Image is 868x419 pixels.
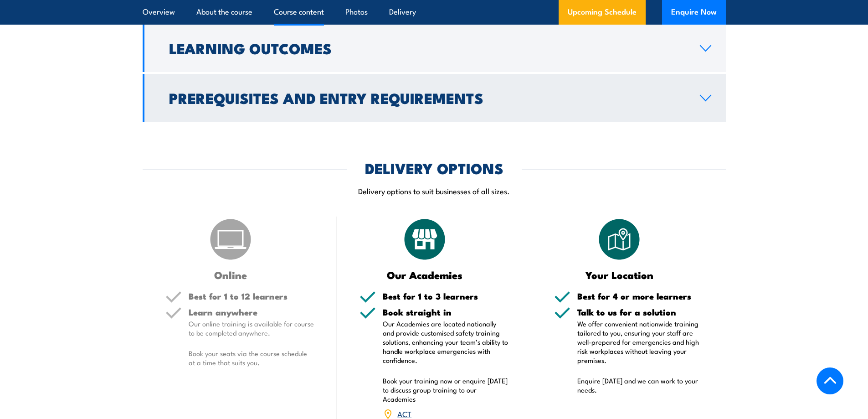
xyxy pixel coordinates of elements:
h2: Learning Outcomes [169,41,685,54]
h2: DELIVERY OPTIONS [365,161,503,174]
p: We offer convenient nationwide training tailored to you, ensuring your staff are well-prepared fo... [577,319,703,365]
p: Delivery options to suit businesses of all sizes. [143,186,726,196]
h5: Book straight in [383,308,508,316]
a: Learning Outcomes [143,24,726,72]
h3: Online [165,269,296,280]
p: Book your training now or enquire [DATE] to discuss group training to our Academies [383,376,508,403]
h3: Your Location [554,269,685,280]
h5: Talk to us for a solution [577,308,703,316]
p: Our online training is available for course to be completed anywhere. [189,319,314,337]
h5: Best for 4 or more learners [577,292,703,300]
p: Our Academies are located nationally and provide customised safety training solutions, enhancing ... [383,319,508,365]
a: Prerequisites and Entry Requirements [143,74,726,122]
h5: Best for 1 to 3 learners [383,292,508,300]
h3: Our Academies [360,269,490,280]
h5: Learn anywhere [189,308,314,316]
p: Book your seats via the course schedule at a time that suits you. [189,349,314,367]
h2: Prerequisites and Entry Requirements [169,91,685,104]
a: ACT [397,408,411,419]
h5: Best for 1 to 12 learners [189,292,314,300]
p: Enquire [DATE] and we can work to your needs. [577,376,703,394]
